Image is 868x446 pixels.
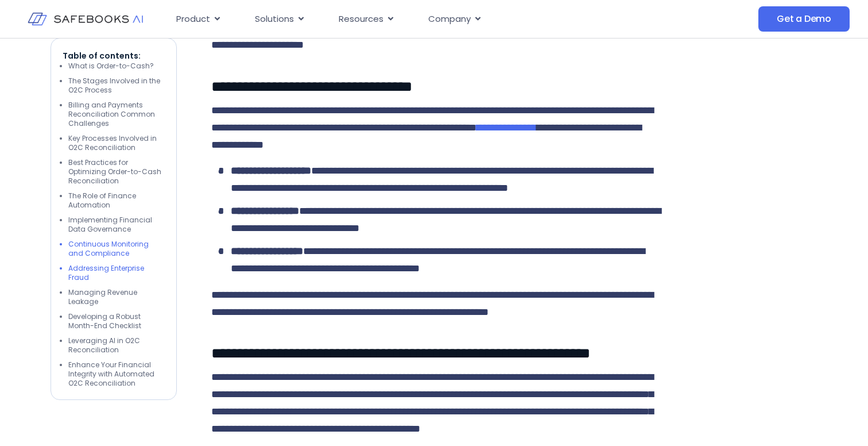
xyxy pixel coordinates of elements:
a: Get a Demo [758,6,850,32]
li: Managing Revenue Leakage [68,288,165,306]
li: Best Practices for Optimizing Order-to-Cash Reconciliation [68,158,165,186]
li: Enhance Your Financial Integrity with Automated O2C Reconciliation [68,360,165,388]
span: Get a Demo [777,13,831,25]
div: Menu Toggle [167,8,661,30]
li: Implementing Financial Data Governance [68,216,165,234]
span: Solutions [255,13,294,26]
li: Leveraging AI in O2C Reconciliation [68,336,165,355]
span: Company [428,13,471,26]
li: Developing a Robust Month-End Checklist [68,312,165,330]
li: Billing and Payments Reconciliation Common Challenges [68,101,165,128]
li: The Role of Finance Automation [68,191,165,210]
nav: Menu [167,8,661,30]
li: The Stages Involved in the O2C Process [68,76,165,95]
span: Product [176,13,210,26]
p: Table of contents: [63,50,165,61]
li: Key Processes Involved in O2C Reconciliation [68,134,165,152]
li: Continuous Monitoring and Compliance [68,240,165,258]
li: What is Order-to-Cash? [68,61,165,71]
li: Addressing Enterprise Fraud [68,264,165,282]
span: Resources [339,13,383,26]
